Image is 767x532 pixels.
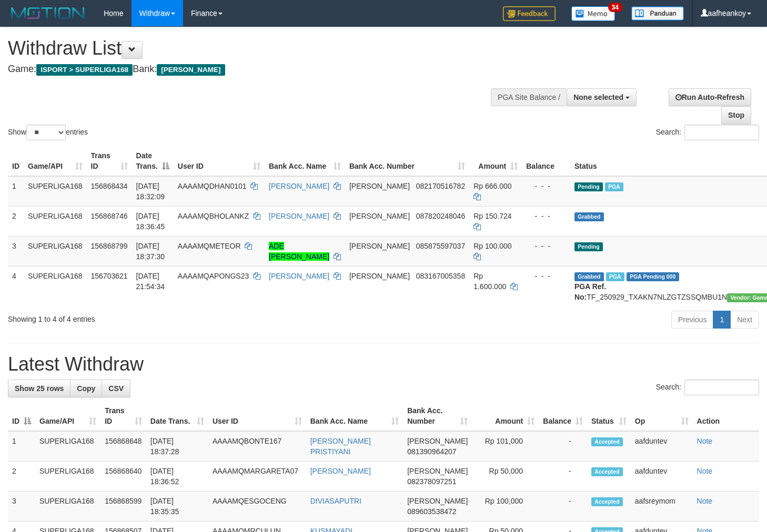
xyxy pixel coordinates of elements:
a: Note [697,437,713,445]
td: Rp 101,000 [472,431,539,462]
span: Copy 082378097251 to clipboard [407,477,456,486]
td: SUPERLIGA168 [35,492,100,521]
th: Balance [522,146,570,176]
a: 1 [713,311,731,329]
span: Copy 089603538472 to clipboard [407,507,456,516]
th: Bank Acc. Name: activate to sort column ascending [265,146,345,176]
td: 1 [8,176,24,207]
h4: Game: Bank: [8,64,501,75]
span: Copy 087820248046 to clipboard [416,212,465,220]
td: [DATE] 18:35:35 [146,492,208,521]
th: Trans ID: activate to sort column ascending [87,146,132,176]
span: [DATE] 18:37:30 [136,242,165,261]
label: Show entries [8,125,88,140]
td: SUPERLIGA168 [35,431,100,462]
td: AAAAMQMARGARETA07 [208,462,306,492]
th: Game/API: activate to sort column ascending [35,401,100,431]
td: AAAAMQBONTE167 [208,431,306,462]
span: Rp 100.000 [473,242,511,250]
th: Status: activate to sort column ascending [587,401,631,431]
select: Showentries [26,125,66,140]
td: aafsreymom [631,492,693,521]
span: AAAAMQDHAN0101 [178,182,247,190]
span: Copy 081390964207 to clipboard [407,447,456,456]
span: Grabbed [574,272,604,281]
td: SUPERLIGA168 [24,266,87,306]
th: ID [8,146,24,176]
a: [PERSON_NAME] [269,182,329,190]
a: Run Auto-Refresh [669,88,751,106]
th: Date Trans.: activate to sort column ascending [146,401,208,431]
a: Stop [721,106,751,124]
b: PGA Ref. No: [574,282,606,301]
a: [PERSON_NAME] PRISTIYANI [310,437,371,456]
td: AAAAMQESGOCENG [208,492,306,521]
span: PGA Pending [627,272,679,281]
span: [PERSON_NAME] [407,497,468,505]
span: None selected [573,93,623,101]
th: User ID: activate to sort column ascending [174,146,265,176]
span: AAAAMQBHOLANKZ [178,212,249,220]
td: 3 [8,236,24,266]
span: AAAAMQMETEOR [178,242,241,250]
td: 156868648 [100,431,146,462]
th: Amount: activate to sort column ascending [472,401,539,431]
span: 34 [608,3,622,12]
th: Game/API: activate to sort column ascending [24,146,87,176]
span: [DATE] 18:36:45 [136,212,165,231]
td: 1 [8,431,35,462]
th: Bank Acc. Number: activate to sort column ascending [403,401,472,431]
a: Previous [671,311,713,329]
span: Copy 082170516782 to clipboard [416,182,465,190]
span: Rp 150.724 [473,212,511,220]
th: Amount: activate to sort column ascending [469,146,522,176]
td: SUPERLIGA168 [24,206,87,236]
td: 2 [8,462,35,492]
span: [PERSON_NAME] [349,272,410,280]
th: Trans ID: activate to sort column ascending [100,401,146,431]
span: [DATE] 18:32:09 [136,182,165,201]
a: [PERSON_NAME] [310,467,371,475]
span: Rp 1.600.000 [473,272,506,291]
h1: Latest Withdraw [8,354,759,375]
td: aafduntev [631,462,693,492]
td: 156868640 [100,462,146,492]
a: DIVIASAPUTRI [310,497,361,505]
a: Next [730,311,759,329]
label: Search: [656,380,759,395]
a: ADE [PERSON_NAME] [269,242,329,261]
a: Copy [70,380,102,397]
td: [DATE] 18:36:52 [146,462,208,492]
span: Grabbed [574,212,604,221]
img: Button%20Memo.svg [571,6,615,21]
td: SUPERLIGA168 [24,176,87,207]
div: PGA Site Balance / [491,88,567,106]
th: User ID: activate to sort column ascending [208,401,306,431]
span: CSV [108,384,124,393]
td: aafduntev [631,431,693,462]
span: AAAAMQAPONGS23 [178,272,249,280]
th: Action [693,401,759,431]
td: SUPERLIGA168 [35,462,100,492]
span: Accepted [591,437,623,446]
td: [DATE] 18:37:28 [146,431,208,462]
span: [DATE] 21:54:34 [136,272,165,291]
a: [PERSON_NAME] [269,212,329,220]
a: Note [697,497,713,505]
td: - [539,462,587,492]
span: 156868434 [91,182,128,190]
span: Show 25 rows [15,384,64,393]
div: - - - [526,241,566,251]
td: 156868599 [100,492,146,521]
div: - - - [526,181,566,191]
td: Rp 100,000 [472,492,539,521]
input: Search: [684,380,759,395]
a: [PERSON_NAME] [269,272,329,280]
td: 4 [8,266,24,306]
span: Marked by aafchhiseyha [606,272,624,281]
img: Feedback.jpg [503,6,556,21]
img: MOTION_logo.png [8,5,88,21]
span: Copy [77,384,95,393]
div: - - - [526,211,566,221]
a: CSV [102,380,130,397]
